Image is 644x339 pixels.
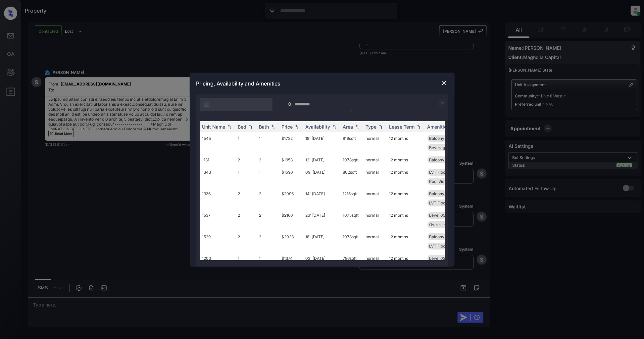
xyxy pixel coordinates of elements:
[303,166,340,188] td: 09' [DATE]
[279,252,303,264] td: $1374
[340,154,363,166] td: 1078 sqft
[377,124,384,129] img: sorting
[427,124,450,130] div: Amenities
[429,213,446,218] span: Level 05
[200,166,235,188] td: 1343
[235,252,257,264] td: 1
[257,209,279,231] td: 2
[429,157,445,162] span: Balcony
[429,222,463,227] span: Over-sized Balc...
[257,188,279,209] td: 2
[303,132,340,154] td: 19' [DATE]
[303,209,340,231] td: 26' [DATE]
[429,136,445,141] span: Balcony
[238,124,247,130] div: Bed
[200,231,235,252] td: 1529
[200,209,235,231] td: 1537
[441,80,447,86] img: close
[387,252,425,264] td: 12 months
[429,145,461,150] span: Beverage Fridge
[270,124,276,129] img: sorting
[306,124,330,130] div: Availability
[279,188,303,209] td: $2096
[429,179,448,184] span: Pool View
[363,166,387,188] td: normal
[340,132,363,154] td: 819 sqft
[279,231,303,252] td: $2023
[303,188,340,209] td: 14' [DATE]
[202,124,225,130] div: Unit Name
[429,200,460,205] span: LVT Flooring - ...
[429,191,445,196] span: Balcony
[294,124,300,129] img: sorting
[235,132,257,154] td: 1
[363,231,387,252] td: normal
[257,166,279,188] td: 1
[235,188,257,209] td: 2
[235,154,257,166] td: 2
[257,252,279,264] td: 1
[363,132,387,154] td: normal
[257,132,279,154] td: 1
[204,101,210,108] img: icon-zuma
[235,231,257,252] td: 2
[259,124,269,130] div: Bath
[429,234,445,239] span: Balcony
[340,188,363,209] td: 1216 sqft
[200,132,235,154] td: 1545
[340,231,363,252] td: 1078 sqft
[287,101,292,107] img: icon-zuma
[279,154,303,166] td: $1953
[282,124,293,130] div: Price
[387,132,425,154] td: 12 months
[200,252,235,264] td: 1203
[363,252,387,264] td: normal
[226,124,233,129] img: sorting
[429,256,446,261] span: Level 02
[363,188,387,209] td: normal
[387,166,425,188] td: 12 months
[429,244,460,249] span: LVT Flooring - ...
[303,252,340,264] td: 03' [DATE]
[354,124,361,129] img: sorting
[340,252,363,264] td: 786 sqft
[366,124,377,130] div: Type
[279,132,303,154] td: $1732
[387,209,425,231] td: 12 months
[416,124,422,129] img: sorting
[235,209,257,231] td: 2
[247,124,254,129] img: sorting
[200,188,235,209] td: 1336
[257,231,279,252] td: 2
[387,188,425,209] td: 12 months
[331,124,338,129] img: sorting
[190,73,455,94] div: Pricing, Availability and Amenities
[200,154,235,166] td: 1131
[340,166,363,188] td: 802 sqft
[363,209,387,231] td: normal
[389,124,415,130] div: Lease Term
[303,154,340,166] td: 12' [DATE]
[387,231,425,252] td: 12 months
[279,166,303,188] td: $1590
[303,231,340,252] td: 18' [DATE]
[438,99,446,107] img: icon-zuma
[343,124,353,130] div: Area
[387,154,425,166] td: 12 months
[429,170,453,175] span: LVT Flooring
[279,209,303,231] td: $2160
[363,154,387,166] td: normal
[340,209,363,231] td: 1075 sqft
[235,166,257,188] td: 1
[257,154,279,166] td: 2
